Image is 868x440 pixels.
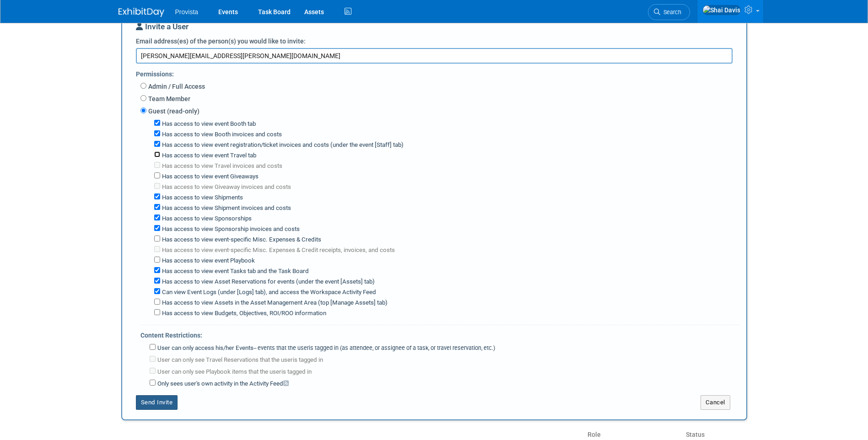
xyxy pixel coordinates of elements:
[136,395,178,410] button: Send Invite
[156,344,495,353] label: User can only access his/her Events
[136,21,733,37] div: Invite a User
[160,299,388,307] label: Has access to view Assets in the Asset Management Area (top [Manage Assets] tab)
[160,278,375,286] label: Has access to view Asset Reservations for events (under the event [Assets] tab)
[160,120,256,129] label: Has access to view event Booth tab
[156,380,289,388] label: Only sees user's own activity in the Activity Feed
[253,344,495,351] span: -- events that the user is tagged in (as attendee, or assignee of a task, or travel reservation, ...
[160,257,255,265] label: Has access to view event Playbook
[146,94,190,103] label: Team Member
[160,162,282,171] label: Has access to view Travel invoices and costs
[156,368,312,376] label: User can only see Playbook items that the user is tagged in
[648,4,690,20] a: Search
[160,172,259,181] label: Has access to view event Giveaways
[160,183,291,192] label: Has access to view Giveaway invoices and costs
[136,66,739,81] div: Permissions:
[160,309,326,318] label: Has access to view Budgets, Objectives, ROI/ROO information
[160,288,376,297] label: Can view Event Logs (under [Logs] tab), and access the Workspace Activity Feed
[660,9,681,16] span: Search
[146,107,199,116] label: Guest (read-only)
[160,215,252,223] label: Has access to view Sponsorships
[160,204,291,213] label: Has access to view Shipment invoices and costs
[119,8,164,17] img: ExhibitDay
[140,325,739,342] div: Content Restrictions:
[156,356,323,365] label: User can only see Travel Reservations that the user is tagged in
[175,8,199,16] span: Provista
[160,130,282,139] label: Has access to view Booth invoices and costs
[160,151,256,160] label: Has access to view event Travel tab
[136,37,306,46] label: Email address(es) of the person(s) you would like to invite:
[160,193,243,202] label: Has access to view Shipments
[160,225,300,234] label: Has access to view Sponsorship invoices and costs
[160,267,309,276] label: Has access to view event Tasks tab and the Task Board
[146,82,205,91] label: Admin / Full Access
[160,236,321,244] label: Has access to view event-specific Misc. Expenses & Credits
[701,395,730,410] button: Cancel
[702,5,741,15] img: Shai Davis
[160,141,404,150] label: Has access to view event registration/ticket invoices and costs (under the event [Staff] tab)
[160,246,395,255] label: Has access to view event-specific Misc. Expenses & Credit receipts, invoices, and costs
